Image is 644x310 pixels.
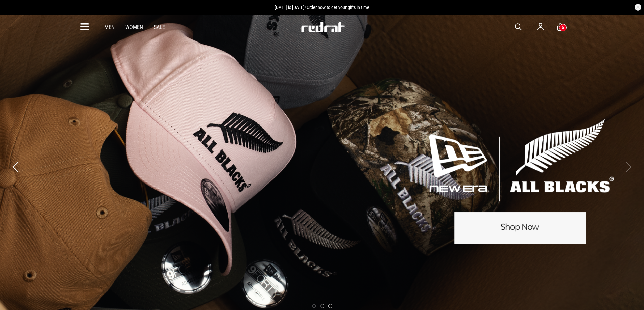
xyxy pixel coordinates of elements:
[557,24,564,31] a: 5
[11,160,20,174] button: Previous slide
[562,25,564,30] div: 5
[104,24,115,30] a: Men
[624,160,633,174] button: Next slide
[125,24,143,30] a: Women
[301,22,345,32] img: Redrat logo
[154,24,165,30] a: Sale
[5,3,26,23] button: Open LiveChat chat widget
[275,5,369,10] span: [DATE] is [DATE]! Order now to get your gifts in time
